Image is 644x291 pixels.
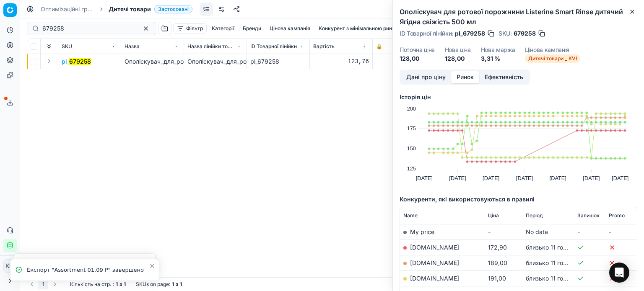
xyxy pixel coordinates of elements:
[410,244,459,251] a: [DOMAIN_NAME]
[124,281,126,288] strong: 1
[70,281,126,288] div: :
[187,43,235,50] span: Назва лінійки товарів
[481,54,515,63] dd: 3,31 %
[400,7,637,27] h2: Ополіскувач для ротової порожнини Listerine Smart Rinse дитячий Ягідна свіжість 500 мл
[526,275,589,282] span: близько 11 годин тому
[577,212,600,219] span: Залишок
[313,57,369,66] div: 123,76
[69,58,91,65] mark: 679258
[41,5,94,13] a: Оптимізаційні групи
[3,259,17,273] button: КM
[109,5,192,13] span: Дитячі товариЗастосовані
[173,23,207,33] button: Фільтр
[147,261,157,271] button: Close toast
[455,29,485,38] span: pl_679258
[172,281,174,288] strong: 1
[525,54,580,63] span: Дитячі товари _ KVI
[27,279,60,289] nav: pagination
[62,57,91,66] span: pl_
[44,56,54,66] button: Expand
[410,228,434,235] span: My price
[514,29,536,38] span: 679258
[116,281,118,288] strong: 1
[125,58,390,65] span: Ополіскувач_для_ротової_порожнини_Listerine_Smart_Rinse_дитячий_Ягідна_свіжість_500_мл
[176,281,178,288] strong: з
[27,266,149,274] div: Експорт "Assortment 01.09 Р" завершено
[451,71,479,83] button: Ринок
[583,175,600,181] text: [DATE]
[180,281,182,288] strong: 1
[445,54,471,63] dd: 128,00
[550,175,566,181] text: [DATE]
[499,31,512,36] span: SKU :
[483,175,499,181] text: [DATE]
[70,281,111,288] span: Кількість на стр.
[526,259,589,266] span: близько 11 годин тому
[401,71,451,83] button: Дані про ціну
[109,5,151,13] span: Дитячі товари
[266,23,314,33] button: Цінова кампанія
[400,195,637,203] h5: Конкуренти, які використовуються в правилі
[208,23,238,33] button: Категорії
[154,5,192,13] span: Застосовані
[488,244,507,251] span: 172,90
[485,224,522,239] td: -
[479,71,529,83] button: Ефективність
[400,54,435,63] dd: 128,00
[313,43,335,50] span: Вартість
[407,106,416,112] text: 200
[136,281,170,288] span: SKUs on page :
[488,259,507,266] span: 189,00
[407,125,416,131] text: 175
[62,57,91,66] button: pl_679258
[481,47,515,53] dt: Нова маржа
[400,31,453,36] span: ID Товарної лінійки :
[488,212,499,219] span: Ціна
[488,275,506,282] span: 191,00
[250,57,306,66] div: pl_679258
[605,224,637,239] td: -
[609,212,625,219] span: Promo
[44,41,54,52] button: Expand all
[407,165,416,172] text: 125
[187,57,243,66] div: Ополіскувач_для_ротової_порожнини_Listerine_Smart_Rinse_дитячий_Ягідна_свіжість_500_мл
[41,5,192,13] nav: breadcrumb
[50,279,60,289] button: Go to next page
[315,23,427,33] button: Конкурент з мінімальною ринковою ціною
[526,212,543,219] span: Період
[39,279,48,289] button: 1
[416,175,433,181] text: [DATE]
[239,23,265,33] button: Бренди
[400,93,637,101] h5: Історія цін
[526,244,589,251] span: близько 11 годин тому
[449,175,466,181] text: [DATE]
[376,43,382,50] span: 🔒
[574,224,605,239] td: -
[407,145,416,152] text: 150
[445,47,471,53] dt: Нова ціна
[612,175,628,181] text: [DATE]
[42,24,134,33] input: Пошук по SKU або назві
[403,212,418,219] span: Name
[125,43,140,50] span: Назва
[400,47,435,53] dt: Поточна ціна
[516,175,533,181] text: [DATE]
[525,47,580,53] dt: Цінова кампанія
[119,281,122,288] strong: з
[27,279,37,289] button: Go to previous page
[62,43,72,50] span: SKU
[410,275,459,282] a: [DOMAIN_NAME]
[250,43,297,50] span: ID Товарної лінійки
[609,263,629,283] div: Open Intercom Messenger
[410,259,459,266] a: [DOMAIN_NAME]
[4,260,16,272] span: КM
[522,224,574,239] td: No data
